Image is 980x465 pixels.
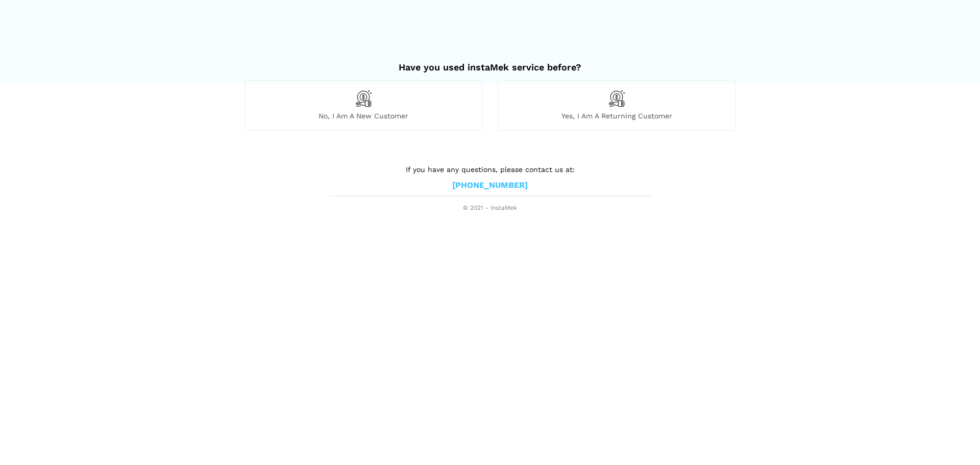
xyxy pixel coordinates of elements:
[245,111,482,120] span: No, I am a new customer
[329,204,651,212] span: © 2021 - instaMek
[244,52,736,73] h2: Have you used instaMek service before?
[329,164,651,175] p: If you have any questions, please contact us at:
[452,180,528,191] a: [PHONE_NUMBER]
[498,111,735,120] span: Yes, I am a returning customer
